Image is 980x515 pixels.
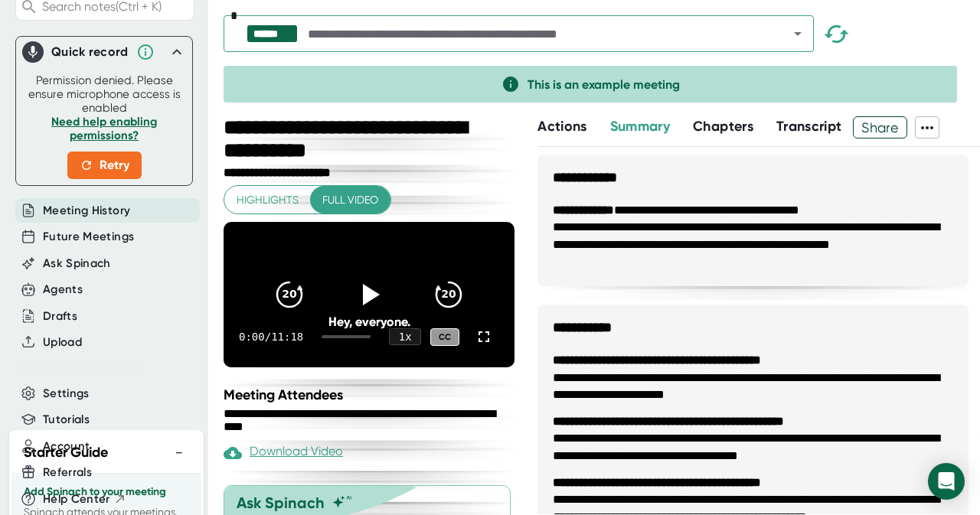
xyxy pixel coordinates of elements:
[528,77,680,92] span: This is an example meeting
[693,118,753,135] span: Chapters
[43,281,83,298] button: Agents
[43,228,134,246] button: Future Meetings
[43,385,90,403] button: Settings
[776,116,842,137] button: Transcript
[43,202,130,220] button: Meeting History
[787,23,808,44] button: Open
[430,328,459,346] div: CC
[43,491,110,508] span: Help Center
[224,444,343,462] div: Paid feature
[537,118,586,135] span: Actions
[80,156,129,174] span: Retry
[610,116,670,137] button: Summary
[389,328,421,345] div: 1 x
[22,37,186,67] div: Quick record
[253,315,485,329] div: Hey, everyone.
[43,334,82,351] button: Upload
[610,118,670,135] span: Summary
[43,438,90,455] button: Account
[67,152,142,179] button: Retry
[43,491,126,508] button: Help Center
[537,116,586,137] button: Actions
[51,44,129,60] div: Quick record
[224,386,518,403] div: Meeting Attendees
[310,186,390,214] button: Full video
[853,116,907,139] button: Share
[224,186,311,214] button: Highlights
[237,494,325,512] div: Ask Spinach
[25,73,183,179] div: Permission denied. Please ensure microphone access is enabled
[43,411,90,429] button: Tutorials
[43,464,92,481] button: Referrals
[322,191,378,210] span: Full video
[928,463,965,500] div: Open Intercom Messenger
[43,255,111,272] button: Ask Spinach
[237,191,299,210] span: Highlights
[693,116,753,137] button: Chapters
[51,115,157,142] a: Need help enabling permissions?
[776,118,842,135] span: Transcript
[854,114,906,141] span: Share
[239,331,303,343] div: 0:00 / 11:18
[43,308,77,325] button: Drafts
